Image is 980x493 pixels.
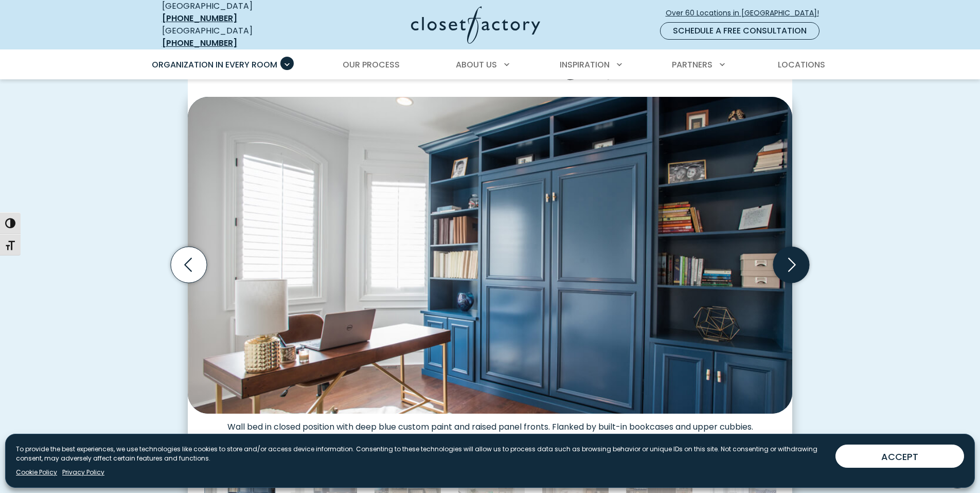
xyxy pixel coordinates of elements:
[343,59,400,71] span: Our Process
[672,59,712,71] span: Partners
[188,414,792,432] figcaption: Wall bed in closed position with deep blue custom paint and raised panel fronts. Flanked by built...
[778,59,825,71] span: Locations
[666,8,827,19] span: Over 60 Locations in [GEOGRAPHIC_DATA]!
[162,12,237,24] a: [PHONE_NUMBER]
[16,445,827,463] p: To provide the best experiences, we use technologies like cookies to store and/or access device i...
[16,468,57,477] a: Cookie Policy
[835,445,964,468] button: ACCEPT
[411,6,540,44] img: Closet Factory Logo
[167,243,211,287] button: Previous slide
[162,37,237,49] a: [PHONE_NUMBER]
[162,25,311,49] div: [GEOGRAPHIC_DATA]
[456,59,497,71] span: About Us
[560,59,610,71] span: Inspiration
[62,468,104,477] a: Privacy Policy
[769,243,813,287] button: Next slide
[152,59,277,71] span: Organization in Every Room
[145,50,836,79] nav: Primary Menu
[660,22,819,40] a: Schedule a Free Consultation
[188,97,792,414] img: Custom wall bed cabinetry in navy blue with built-in bookshelves and concealed bed
[665,4,828,22] a: Over 60 Locations in [GEOGRAPHIC_DATA]!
